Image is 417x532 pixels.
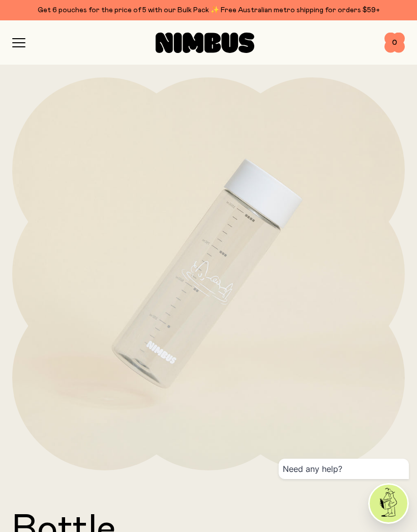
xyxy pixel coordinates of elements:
div: Need any help? [279,459,409,479]
img: agent [370,485,407,522]
button: 0 [384,33,405,53]
div: Get 6 pouches for the price of 5 with our Bulk Pack ✨ Free Australian metro shipping for orders $59+ [12,4,405,16]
